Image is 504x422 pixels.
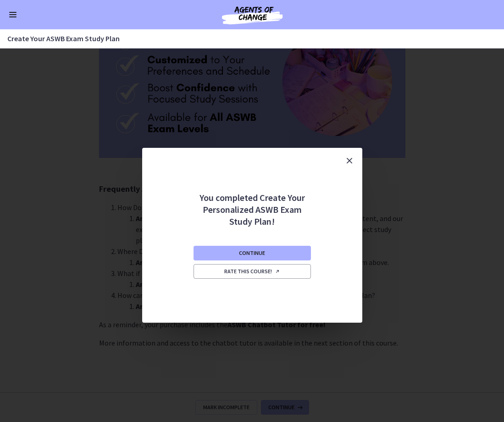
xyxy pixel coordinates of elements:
h2: You completed Create Your Personalized ASWB Exam Study Plan! [192,173,313,227]
button: Enable menu [7,9,18,20]
button: Continue [194,246,311,260]
button: Close [337,148,362,173]
img: Agents of Change [197,4,307,26]
span: Continue [239,249,265,257]
i: Opens in a new window [275,269,280,274]
a: Rate this course! Opens in a new window [194,264,311,279]
h3: Create Your ASWB Exam Study Plan [7,33,486,44]
span: Rate this course! [224,268,280,275]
